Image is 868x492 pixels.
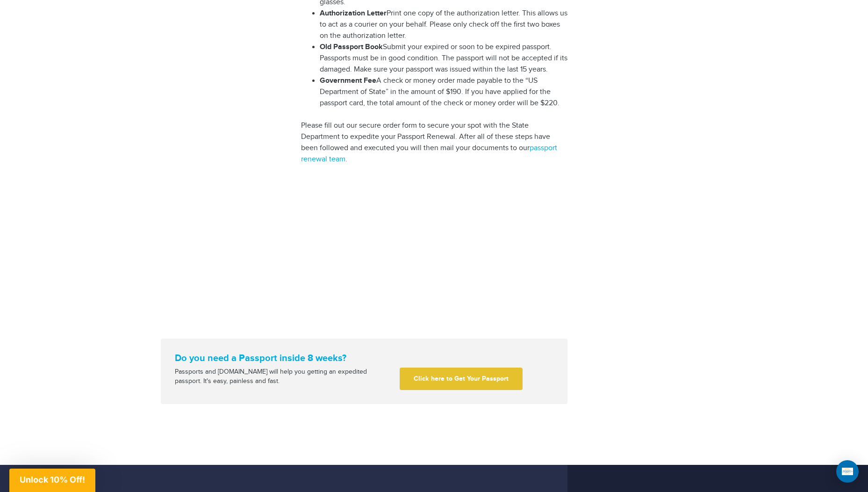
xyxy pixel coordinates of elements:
a: passport renewal team [301,144,557,164]
strong: Government Fee [320,76,376,85]
div: Unlock 10% Off! [9,469,95,492]
div: Open Intercom Messenger [836,460,859,483]
strong: Do you need a Passport inside 8 weeks? [175,353,553,364]
strong: Authorization Letter [320,9,387,18]
span: Unlock 10% Off! [20,475,85,485]
strong: Old Passport Book [320,43,383,51]
div: Passports and [DOMAIN_NAME] will help you getting an expedited passport. It's easy, painless and ... [171,368,396,386]
a: Click here to Get Your Passport [400,368,523,390]
li: Submit your expired or soon to be expired passport. Passports must be in good condition. The pass... [320,42,567,75]
li: A check or money order made payable to the “US Department of State” in the amount of $190. If you... [320,75,567,109]
iframe: YouTube video player [303,176,565,324]
li: Print one copy of the authorization letter. This allows us to act as a courier on your behalf. Pl... [320,8,567,42]
p: Please fill out our secure order form to secure your spot with the State Department to expedite y... [301,120,567,165]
